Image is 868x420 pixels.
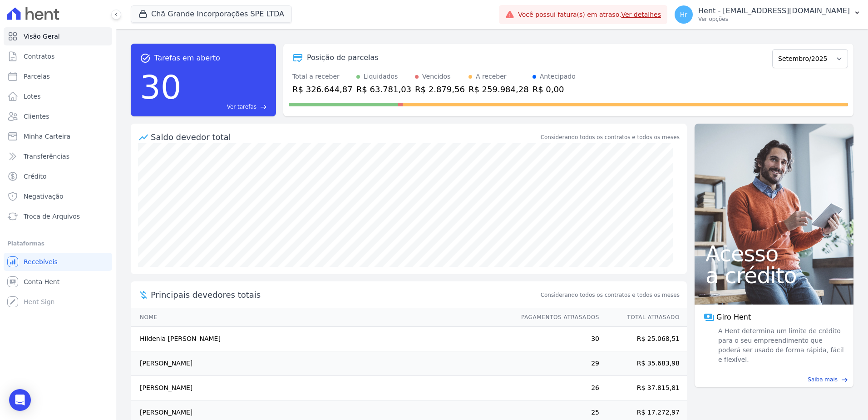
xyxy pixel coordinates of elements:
[4,147,112,165] a: Transferências
[600,376,687,400] td: R$ 37.815,81
[131,376,513,400] td: [PERSON_NAME]
[131,308,513,327] th: Nome
[513,376,600,400] td: 26
[24,152,69,161] span: Transferências
[131,351,513,376] td: [PERSON_NAME]
[4,67,112,85] a: Parcelas
[621,11,661,18] a: Ver detalhes
[131,5,292,23] button: Chã Grande Incorporações SPE LTDA
[24,52,54,61] span: Contratos
[716,326,844,365] span: A Hent determina um limite de crédito para o seu empreendimento que poderá ser usado de forma ráp...
[24,212,80,221] span: Troca de Arquivos
[680,11,687,18] span: Hr
[698,6,850,15] p: Hent - [EMAIL_ADDRESS][DOMAIN_NAME]
[24,92,41,101] span: Lotes
[24,192,64,201] span: Negativação
[540,72,576,81] div: Antecipado
[4,27,112,45] a: Visão Geral
[518,10,661,20] span: Você possui fatura(s) em atraso.
[24,72,50,81] span: Parcelas
[667,2,868,27] button: Hr Hent - [EMAIL_ADDRESS][DOMAIN_NAME] Ver opções
[307,52,379,63] div: Posição de parcelas
[705,265,843,286] span: a crédito
[4,87,112,105] a: Lotes
[140,53,151,64] span: task_alt
[24,277,59,286] span: Conta Hent
[808,375,838,384] span: Saiba mais
[4,187,112,205] a: Negativação
[24,112,49,121] span: Clientes
[154,53,220,64] span: Tarefas em aberto
[716,312,751,323] span: Giro Hent
[4,47,112,65] a: Contratos
[600,308,687,327] th: Total Atrasado
[541,133,680,141] div: Considerando todos os contratos e todos os meses
[600,327,687,351] td: R$ 25.068,51
[700,375,848,384] a: Saiba mais east
[4,273,112,291] a: Conta Hent
[292,72,353,81] div: Total a receber
[841,376,848,383] span: east
[24,32,60,41] span: Visão Geral
[260,104,267,110] span: east
[140,64,182,111] div: 30
[227,103,256,111] span: Ver tarefas
[185,103,267,111] a: Ver tarefas east
[513,308,600,327] th: Pagamentos Atrasados
[364,72,398,81] div: Liquidados
[292,83,353,95] div: R$ 326.644,87
[422,72,450,81] div: Vencidos
[7,238,108,249] div: Plataformas
[469,83,529,95] div: R$ 259.984,28
[541,291,680,299] span: Considerando todos os contratos e todos os meses
[356,83,411,95] div: R$ 63.781,03
[131,327,513,351] td: Hildenia [PERSON_NAME]
[151,131,539,143] div: Saldo devedor total
[24,172,47,181] span: Crédito
[705,243,843,265] span: Acesso
[4,127,112,145] a: Minha Carteira
[4,207,112,225] a: Troca de Arquivos
[24,132,70,141] span: Minha Carteira
[476,72,507,81] div: A receber
[4,253,112,271] a: Recebíveis
[9,389,31,411] div: Open Intercom Messenger
[600,351,687,376] td: R$ 35.683,98
[4,167,112,185] a: Crédito
[415,83,465,95] div: R$ 2.879,56
[533,83,576,95] div: R$ 0,00
[513,327,600,351] td: 30
[151,289,539,301] span: Principais devedores totais
[513,351,600,376] td: 29
[24,257,58,266] span: Recebíveis
[698,15,850,23] p: Ver opções
[4,107,112,125] a: Clientes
